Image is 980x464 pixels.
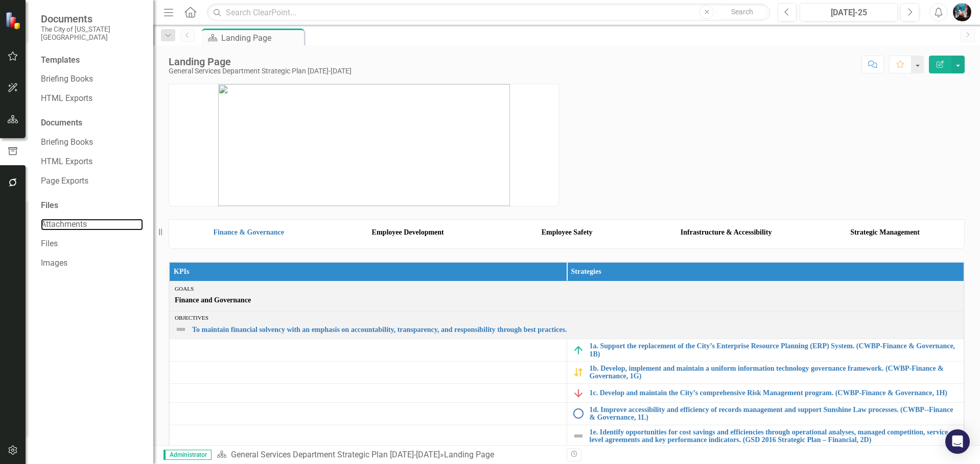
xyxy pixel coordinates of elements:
a: Page Exports [41,175,143,187]
div: General Services Department Strategic Plan [DATE]-[DATE] [169,67,352,75]
div: Documents [41,117,143,129]
img: Marcellus Stewart [953,3,971,21]
span: Administrator [164,450,212,460]
a: 1b. Develop, implement and maintain a uniform information technology governance framework. (CWBP-... [590,365,959,380]
div: Templates [41,55,143,66]
strong: Infrastructure & Accessibility [681,228,772,236]
div: Goals [175,285,959,293]
a: Finance & Governance [214,228,284,236]
span: Search [731,8,753,16]
td: Double-Click to Edit Right Click for Context Menu [567,402,964,425]
a: General Services Department Strategic Plan [DATE]-[DATE] [231,450,440,459]
a: 1c. Develop and maintain the City’s comprehensive Risk Management program. (CWBP-Finance & Govern... [590,389,959,397]
div: [DATE]-25 [803,7,894,19]
a: 1a. Support the replacement of the City’s Enterprise Resource Planning (ERP) System. (CWBP-Financ... [590,342,959,358]
div: Landing Page [169,56,352,67]
img: No Information [572,407,585,420]
strong: Strategic Management [850,228,920,236]
a: Briefing Books [41,137,143,148]
img: Not Defined [175,323,187,336]
td: Double-Click to Edit Right Click for Context Menu [567,362,964,384]
td: Double-Click to Edit Right Click for Context Menu [567,339,964,362]
img: On Target [572,344,585,356]
div: Objectives [175,315,959,321]
td: Double-Click to Edit Right Click for Context Menu [567,425,964,447]
a: Images [41,257,143,269]
a: HTML Exports [41,156,143,168]
a: Attachments [41,219,143,230]
a: To maintain financial solvency with an emphasis on accountability, transparency, and responsibili... [192,326,959,333]
a: 1e. Identify opportunities for cost savings and efficiencies through operational analyses, manage... [590,428,959,444]
div: Files [41,200,143,212]
td: Double-Click to Edit Right Click for Context Menu [567,383,964,402]
a: HTML Exports [41,93,143,105]
td: Double-Click to Edit [170,281,964,312]
span: Documents [41,13,143,25]
a: 1d. Improve accessibility and efficiency of records management and support Sunshine Law processes... [590,406,959,422]
div: Landing Page [221,32,301,44]
strong: Employee Development [372,228,444,236]
small: The City of [US_STATE][GEOGRAPHIC_DATA] [41,25,143,42]
div: » [217,449,559,461]
img: Not Defined [572,430,585,442]
span: Finance and Governance [175,295,959,305]
img: Below Plan [572,387,585,399]
button: [DATE]-25 [800,3,898,21]
a: Files [41,238,143,250]
div: Landing Page [444,450,494,459]
a: Briefing Books [41,73,143,85]
img: ClearPoint Strategy [5,11,23,29]
td: Double-Click to Edit Right Click for Context Menu [170,312,964,339]
div: Open Intercom Messenger [945,429,970,454]
img: Caution [572,366,585,378]
strong: Employee Safety [542,228,593,236]
button: Search [716,5,767,19]
input: Search ClearPoint... [207,4,770,21]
